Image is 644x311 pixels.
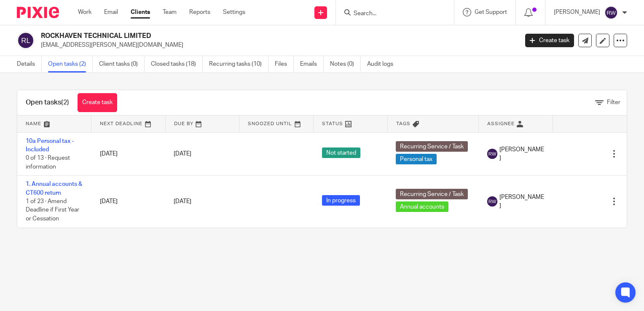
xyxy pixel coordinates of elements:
[604,6,618,19] img: svg%3E
[487,149,497,159] img: svg%3E
[91,176,166,228] td: [DATE]
[223,8,245,16] a: Settings
[300,56,324,72] a: Emails
[396,201,448,212] span: Annual accounts
[17,7,59,18] img: Pixie
[396,121,411,126] span: Tags
[163,8,177,16] a: Team
[525,34,574,47] a: Create task
[487,196,497,206] img: svg%3E
[41,41,513,49] p: [EMAIL_ADDRESS][PERSON_NAME][DOMAIN_NAME]
[174,151,191,157] span: [DATE]
[26,98,69,107] h1: Open tasks
[322,195,360,206] span: In progress
[48,56,93,72] a: Open tasks (2)
[17,32,35,49] img: svg%3E
[41,32,418,40] h2: ROCKHAVEN TECHNICAL LIMITED
[26,155,70,170] span: 0 of 13 · Request information
[151,56,203,72] a: Closed tasks (18)
[91,132,166,176] td: [DATE]
[499,145,545,163] span: [PERSON_NAME]
[189,8,210,16] a: Reports
[396,154,437,164] span: Personal tax
[78,93,117,112] a: Create task
[330,56,361,72] a: Notes (0)
[174,198,191,204] span: [DATE]
[396,189,468,199] span: Recurring Service / Task
[322,121,343,126] span: Status
[78,8,91,16] a: Work
[104,8,118,16] a: Email
[554,8,600,16] p: [PERSON_NAME]
[322,147,360,158] span: Not started
[475,9,507,15] span: Get Support
[131,8,150,16] a: Clients
[396,141,468,152] span: Recurring Service / Task
[353,10,429,18] input: Search
[17,56,42,72] a: Details
[248,121,292,126] span: Snoozed Until
[61,99,69,106] span: (2)
[499,193,545,210] span: [PERSON_NAME]
[275,56,294,72] a: Files
[209,56,268,72] a: Recurring tasks (10)
[607,99,620,105] span: Filter
[99,56,145,72] a: Client tasks (0)
[26,181,82,196] a: 1. Annual accounts & CT600 return
[367,56,400,72] a: Audit logs
[26,198,79,222] span: 1 of 23 · Amend Deadline if First Year or Cessation
[26,138,74,153] a: 10a Personal tax - Included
